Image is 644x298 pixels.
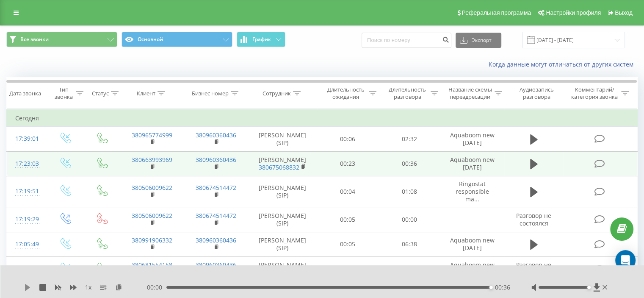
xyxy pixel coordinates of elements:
[132,184,172,192] a: 380506009622
[53,86,73,100] div: Тип звонка
[132,261,172,269] a: 380681554158
[495,283,510,292] span: 00:36
[15,183,38,200] div: 17:19:51
[15,261,38,277] div: 16:26:32
[379,232,440,256] td: 06:38
[615,250,636,270] div: Open Intercom Messenger
[248,127,317,151] td: [PERSON_NAME] (SIP)
[386,86,428,100] div: Длительность разговора
[15,156,38,172] div: 17:23:03
[546,9,601,16] span: Настройки профиля
[15,236,38,253] div: 17:05:49
[379,151,440,176] td: 00:36
[248,232,317,256] td: [PERSON_NAME] (SIP)
[248,256,317,281] td: [PERSON_NAME] (SIP)
[9,90,41,97] div: Дата звонка
[587,286,590,289] div: Accessibility label
[196,261,236,269] a: 380960360436
[489,60,638,68] a: Когда данные могут отличаться от других систем
[317,127,379,151] td: 00:06
[132,156,172,164] a: 380663993969
[516,261,551,276] span: Разговор не состоялся
[516,212,551,227] span: Разговор не состоялся
[362,33,451,48] input: Поиск по номеру
[196,236,236,244] a: 380960360436
[379,256,440,281] td: 00:00
[317,176,379,207] td: 00:04
[122,32,232,47] button: Основной
[317,232,379,256] td: 00:05
[196,212,236,220] a: 380674514472
[317,256,379,281] td: 00:11
[512,86,561,100] div: Аудиозапись разговора
[259,163,299,171] a: 380675068832
[192,90,229,97] div: Бизнес номер
[7,110,638,127] td: Сегодня
[317,207,379,232] td: 00:05
[379,176,440,207] td: 01:08
[15,211,38,228] div: 17:19:29
[440,127,504,151] td: Aquaboom new [DATE]
[6,32,117,47] button: Все звонки
[132,236,172,244] a: 380991906332
[252,36,271,42] span: График
[196,131,236,139] a: 380960360436
[440,256,504,281] td: Aquaboom new [DATE]
[196,156,236,164] a: 380960360436
[248,207,317,232] td: [PERSON_NAME] (SIP)
[325,86,367,100] div: Длительность ожидания
[15,131,38,147] div: 17:39:01
[92,90,109,97] div: Статус
[448,86,492,100] div: Название схемы переадресации
[237,32,285,47] button: График
[569,86,619,100] div: Комментарий/категория звонка
[615,9,633,16] span: Выход
[132,131,172,139] a: 380965774999
[456,33,501,48] button: Экспорт
[137,90,155,97] div: Клиент
[248,151,317,176] td: [PERSON_NAME]
[462,9,531,16] span: Реферальная программа
[248,176,317,207] td: [PERSON_NAME] (SIP)
[440,232,504,256] td: Aquaboom new [DATE]
[196,184,236,192] a: 380674514472
[132,212,172,220] a: 380506009622
[85,283,91,292] span: 1 x
[379,207,440,232] td: 00:00
[440,151,504,176] td: Aquaboom new [DATE]
[20,36,49,43] span: Все звонки
[317,151,379,176] td: 00:23
[379,127,440,151] td: 02:32
[147,283,166,292] span: 00:00
[456,180,489,203] span: Ringostat responsible ma...
[263,90,291,97] div: Сотрудник
[489,286,493,289] div: Accessibility label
